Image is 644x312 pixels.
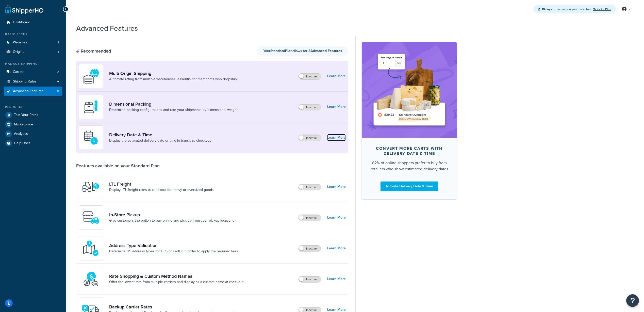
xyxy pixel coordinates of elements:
[327,134,346,141] a: Learn More
[299,245,321,252] label: Inactive
[4,47,62,57] li: Origins
[14,122,33,127] span: Marketplace
[14,141,30,145] span: Help Docs
[299,104,321,110] label: Inactive
[4,18,62,27] a: Dashboard
[109,280,243,285] a: Offer the lowest rate from multiple carriers and display as a custom name at checkout
[14,113,38,117] span: Test Your Rates
[4,47,62,57] a: Origins1
[76,23,138,33] h1: Advanced Features
[82,178,100,196] img: y79ZsPf0fXUFUhFXDzUgf+ktZg5F2+ohG75+v3d2s1D9TjoU8PiyCIluIjV41seZevKCRuEjTPPOKHJsQcmKCXGdfprl3L4q7...
[4,87,62,96] a: Advanced Features0
[381,182,438,191] a: Activate Delivery Date & Time
[4,38,62,47] a: Websites1
[13,40,27,45] span: Websites
[327,275,346,283] a: Learn More
[57,89,59,93] span: 0
[4,87,62,96] li: Advanced Features
[13,79,37,84] span: Shipping Rules
[13,89,44,93] span: Advanced Features
[14,132,28,136] span: Analytics
[4,110,62,120] a: Test Your Rates
[109,249,238,254] a: Determine US address types for UPS or FedEx in order to apply the required fees
[76,163,160,169] div: Features available on your Standard Plan
[299,215,321,221] label: Inactive
[76,48,111,54] div: Recommended
[109,187,214,192] a: Display LTL freight rates at checkout for heavy or oversized goods
[82,239,100,257] img: kIG8fy0lQAAAABJRU5ErkJggg==
[4,77,62,86] a: Shipping Rules
[109,212,234,218] a: In-Store Pickup
[82,129,100,146] img: gfkeb5ejjkALwAAAABJRU5ErkJggg==
[109,132,211,138] a: Delivery Date & Time
[4,67,62,77] a: Carriers2
[4,105,62,109] div: Resources
[270,48,292,54] strong: Standard Plan
[327,73,346,80] a: Learn More
[299,184,321,190] label: Inactive
[4,38,62,47] li: Websites
[82,67,100,85] img: WatD5o0RtDAAAAAElFTkSuQmCC
[327,103,346,110] a: Learn More
[299,135,321,141] label: Inactive
[593,7,611,11] a: Select a Plan
[4,67,62,77] li: Carriers
[13,70,25,74] span: Carriers
[4,120,62,129] a: Marketplace
[109,138,211,143] a: Display the estimated delivery date or time in transit as checkout.
[109,77,237,82] a: Automate rating from multiple warehouses, essential for merchants who dropship
[327,183,346,190] a: Learn More
[370,160,449,172] div: 82% of online shoppers prefer to buy from retailers who show estimated delivery dates
[109,101,238,107] a: Dimensional Packing
[4,32,62,37] div: Basic Setup
[58,40,59,45] span: 1
[308,48,342,54] strong: 3 Advanced Feature s
[299,276,321,282] label: Inactive
[109,181,214,187] a: LTL Freight
[327,214,346,221] a: Learn More
[370,146,449,156] div: Convert more carts with delivery date & time
[109,304,240,310] a: Backup Carrier Rates
[327,245,346,252] a: Learn More
[57,70,59,74] span: 2
[626,294,639,307] button: Open Resource Center
[82,270,100,288] img: icon-duo-feat-rate-shopping-ecdd8bed.png
[109,273,243,279] a: Rate Shopping & Custom Method Names
[58,50,59,54] span: 1
[13,50,24,54] span: Origins
[109,243,238,248] a: Address Type Validation
[4,62,62,66] div: Manage Shipping
[13,20,30,25] span: Dashboard
[109,107,238,112] a: Determine packing configurations and rate your shipments by dimensional weight
[82,209,100,226] img: wfgcfpwTIucLEAAAAASUVORK5CYII=
[109,218,234,223] a: Give customers the option to buy online and pick up from your pickup locations
[369,50,449,130] img: feature-image-ddt-36eae7f7280da8017bfb280eaccd9c446f90b1fe08728e4019434db127062ab4.png
[4,129,62,138] a: Analytics
[109,71,237,76] a: Multi-Origin Shipping
[299,73,321,79] label: Inactive
[4,139,62,148] a: Help Docs
[542,7,592,11] span: remaining on your Free Trial
[263,48,308,54] span: Your allows for
[82,98,100,116] img: DTVBYsAAAAAASUVORK5CYII=
[542,7,552,11] strong: 10 days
